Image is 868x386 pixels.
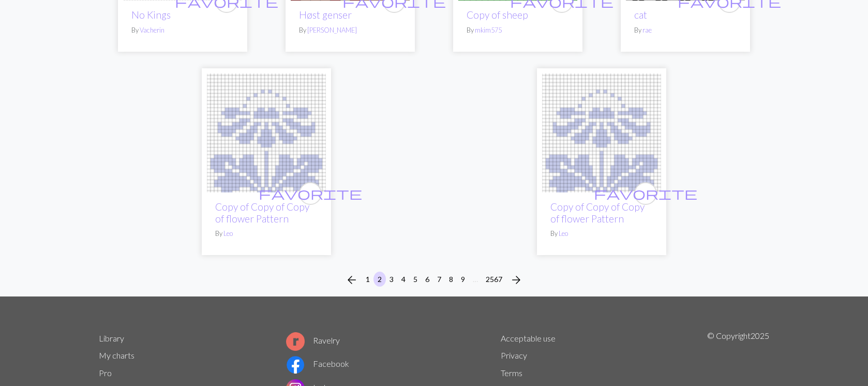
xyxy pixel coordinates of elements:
[207,127,326,137] a: flower Pattern
[634,182,657,205] button: favourite
[346,274,358,286] i: Previous
[385,272,398,287] button: 3
[259,185,362,201] span: favorite
[542,127,661,137] a: flower Pattern
[501,333,556,343] a: Acceptable use
[510,274,522,286] i: Next
[286,335,340,345] a: Ravelry
[397,272,410,287] button: 4
[467,9,528,21] a: Copy of sheep
[634,9,647,21] a: cat
[445,272,457,287] button: 8
[286,332,305,351] img: Ravelry logo
[421,272,433,287] button: 6
[215,229,318,239] p: By
[299,25,401,35] p: By
[299,9,352,21] a: Høst genser
[99,333,124,343] a: Library
[475,26,502,34] a: mkim575
[341,272,362,288] button: Previous
[223,229,233,237] a: Leo
[409,272,422,287] button: 5
[501,350,527,360] a: Privacy
[362,272,374,287] button: 1
[346,273,358,287] span: arrow_back
[131,9,171,21] a: No Kings
[207,73,326,192] img: flower Pattern
[433,272,445,287] button: 7
[510,273,522,287] span: arrow_forward
[286,355,305,374] img: Facebook logo
[307,26,357,34] a: [PERSON_NAME]
[259,183,362,204] i: favourite
[286,359,349,368] a: Facebook
[506,272,527,288] button: Next
[559,229,568,237] a: Leo
[634,25,737,35] p: By
[501,368,522,378] a: Terms
[140,26,164,34] a: Vacherin
[299,182,322,205] button: favourite
[131,25,234,35] p: By
[642,26,652,34] a: rae
[550,201,645,225] a: Copy of Copy of Copy of flower Pattern
[215,201,309,225] a: Copy of Copy of Copy of flower Pattern
[457,272,469,287] button: 9
[594,185,697,201] span: favorite
[99,350,134,360] a: My charts
[467,25,569,35] p: By
[482,272,506,287] button: 2567
[550,229,653,239] p: By
[341,272,527,288] nav: Page navigation
[99,368,112,378] a: Pro
[542,73,661,192] img: flower Pattern
[594,183,697,204] i: favourite
[373,272,386,287] button: 2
